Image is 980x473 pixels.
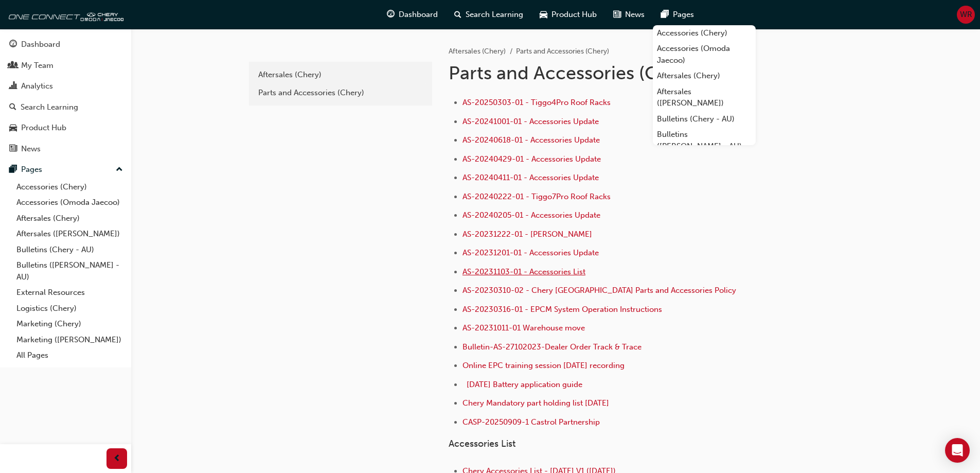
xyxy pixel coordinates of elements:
a: AS-20240618-01 - Accessories Update [462,135,600,145]
a: Online EPC training session [DATE] recording [462,361,625,370]
span: car-icon [540,8,547,21]
a: AS-20240205-01 - Accessories Update [462,211,600,220]
a: My Team [4,56,127,75]
span: Dashboard [399,9,438,21]
button: Pages [4,160,127,179]
a: guage-iconDashboard [379,4,446,25]
a: Parts and Accessories (Chery) [253,84,428,102]
a: [DATE] Battery application guide [467,380,582,389]
h1: Parts and Accessories (Chery) [449,62,786,84]
div: Search Learning [21,101,78,113]
div: Parts and Accessories (Chery) [258,87,423,99]
a: AS-20231011-01 Warehouse move [462,323,585,332]
span: car-icon [9,124,17,133]
a: Accessories (Chery) [12,179,127,195]
div: Dashboard [21,39,60,50]
a: Marketing (Chery) [12,316,127,332]
a: AS-20230310-02 - Chery [GEOGRAPHIC_DATA] Parts and Accessories Policy [462,286,736,295]
a: car-iconProduct Hub [531,4,605,25]
a: News [4,139,127,159]
a: Bulletins (Chery - AU) [653,111,756,127]
span: Product Hub [551,9,597,21]
span: WR [960,9,972,21]
span: news-icon [9,145,17,154]
span: Accessories List [449,438,515,449]
a: CASP-20250909-1 Castrol Partnership [462,417,600,427]
span: Pages [673,9,694,21]
a: AS-20231222-01 - [PERSON_NAME] [462,230,592,239]
img: oneconnect [5,4,123,25]
span: prev-icon [113,452,121,465]
a: AS-20241001-01 - Accessories Update [462,117,599,126]
span: guage-icon [9,40,17,49]
a: Bulletins ([PERSON_NAME] - AU) [653,127,756,154]
a: Accessories (Omoda Jaecoo) [12,195,127,211]
span: search-icon [9,103,16,112]
li: Parts and Accessories (Chery) [516,46,609,58]
a: Chery Mandatory part holding list [DATE] [462,398,609,408]
a: Accessories (Chery) [653,25,756,41]
a: AS-20231103-01 - Accessories List [462,267,585,276]
span: pages-icon [661,8,669,21]
div: News [21,143,41,155]
a: External Resources [12,285,127,301]
a: Aftersales (Chery) [253,66,428,84]
a: Accessories (Omoda Jaecoo) [653,41,756,68]
button: DashboardMy TeamAnalyticsSearch LearningProduct HubNews [4,33,127,160]
div: Pages [21,164,42,176]
a: search-iconSearch Learning [446,4,531,25]
a: Product Hub [4,118,127,137]
div: My Team [21,60,54,72]
span: chart-icon [9,82,17,91]
span: pages-icon [9,165,17,174]
a: Aftersales (Chery) [653,68,756,84]
a: Aftersales ([PERSON_NAME]) [12,226,127,242]
a: AS-20240411-01 - Accessories Update [462,173,599,182]
a: AS-20250303-01 - Tiggo4Pro Roof Racks [462,98,611,107]
a: Aftersales ([PERSON_NAME]) [653,84,756,111]
a: Dashboard [4,35,127,54]
a: AS-20240429-01 - Accessories Update [462,154,601,164]
span: Search Learning [466,9,523,21]
a: Search Learning [4,98,127,117]
a: Logistics (Chery) [12,301,127,317]
span: Bulletin-AS-27102023-Dealer Order Track & Trace [462,342,642,352]
span: search-icon [454,8,461,21]
div: Analytics [21,80,53,92]
span: news-icon [613,8,621,21]
div: Open Intercom Messenger [945,438,970,463]
span: people-icon [9,61,17,71]
div: Product Hub [21,122,66,134]
a: All Pages [12,347,127,363]
button: WR [957,6,975,24]
span: guage-icon [387,8,395,21]
a: AS-20230316-01 - EPCM System Operation Instructions [462,305,662,314]
div: Aftersales (Chery) [258,69,423,81]
a: news-iconNews [605,4,653,25]
span: News [625,9,645,21]
a: Aftersales (Chery) [449,47,506,56]
a: AS-20240222-01 - Tiggo7Pro Roof Racks [462,192,611,201]
a: AS-20231201-01 - Accessories Update [462,248,599,257]
a: Analytics [4,77,127,96]
a: Bulletins (Chery - AU) [12,242,127,258]
a: Marketing ([PERSON_NAME]) [12,332,127,348]
a: pages-iconPages [653,4,702,25]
